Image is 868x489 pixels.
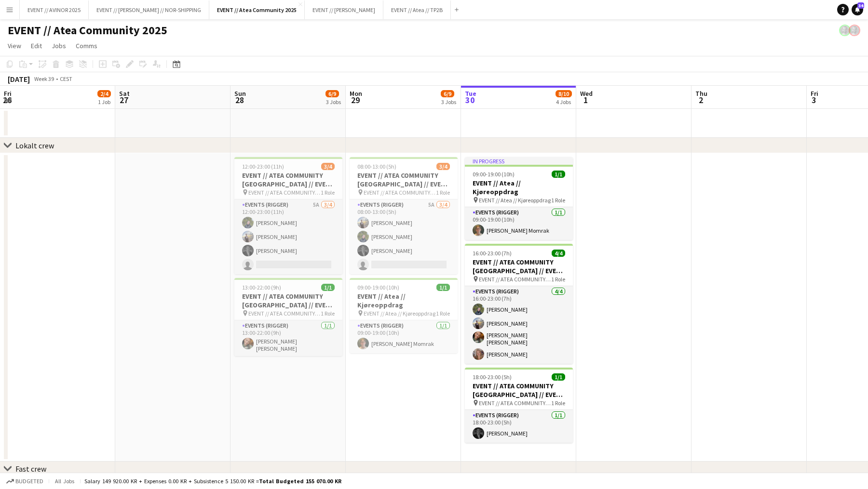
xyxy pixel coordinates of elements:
button: EVENT // Atea // TP2B [383,0,451,19]
span: 3/4 [436,163,450,170]
span: Tue [465,89,476,98]
a: Jobs [48,40,70,52]
span: 2/4 [97,90,111,97]
app-job-card: 16:00-23:00 (7h)4/4EVENT // ATEA COMMUNITY [GEOGRAPHIC_DATA] // EVENT CREW EVENT // ATEA COMMUNIT... [465,244,573,364]
span: Sat [119,89,130,98]
app-card-role: Events (Rigger)5A3/412:00-23:00 (11h)[PERSON_NAME][PERSON_NAME][PERSON_NAME] [234,199,342,274]
span: Total Budgeted 155 070.00 KR [259,477,341,485]
span: 8/10 [556,90,572,97]
app-job-card: 18:00-23:00 (5h)1/1EVENT // ATEA COMMUNITY [GEOGRAPHIC_DATA] // EVENT CREW EVENT // ATEA COMMUNIT... [465,368,573,443]
span: Sun [234,89,246,98]
div: Lokalt crew [15,141,54,150]
span: 29 [348,94,362,106]
span: 13:00-22:00 (9h) [242,284,281,291]
div: Fast crew [15,464,46,474]
span: 1/1 [552,373,565,381]
span: 1 Role [436,189,450,196]
span: 2 [694,94,707,106]
app-user-avatar: Tarjei Tuv [839,25,851,36]
app-card-role: Events (Rigger)5A3/408:00-13:00 (5h)[PERSON_NAME][PERSON_NAME][PERSON_NAME] [350,199,458,274]
div: 1 Job [98,98,110,106]
div: 3 Jobs [326,98,341,106]
span: View [8,41,21,50]
span: Jobs [52,41,66,50]
span: 6/9 [325,90,339,97]
span: EVENT // ATEA COMMUNITY [GEOGRAPHIC_DATA] // EVENT CREW [479,399,551,407]
app-job-card: 12:00-23:00 (11h)3/4EVENT // ATEA COMMUNITY [GEOGRAPHIC_DATA] // EVENT CREW EVENT // ATEA COMMUNI... [234,157,342,274]
span: 1 [579,94,593,106]
h3: EVENT // ATEA COMMUNITY [GEOGRAPHIC_DATA] // EVENT CREW [350,171,458,188]
span: 1 Role [321,310,335,317]
span: All jobs [53,477,76,485]
span: EVENT // Atea // Kjøreoppdrag [364,310,435,317]
h3: EVENT // ATEA COMMUNITY [GEOGRAPHIC_DATA] // EVENT CREW [465,258,573,275]
span: 18:00-23:00 (5h) [473,373,512,381]
span: Week 39 [32,75,56,82]
span: EVENT // ATEA COMMUNITY [GEOGRAPHIC_DATA] // EVENT CREW [479,276,551,283]
span: Fri [4,89,12,98]
app-card-role: Events (Rigger)1/118:00-23:00 (5h)[PERSON_NAME] [465,410,573,443]
div: 4 Jobs [556,98,571,106]
span: 1/1 [321,284,335,291]
button: EVENT // AVINOR 2025 [20,0,89,19]
span: 6/9 [441,90,454,97]
span: 27 [118,94,130,106]
span: 4/4 [552,250,565,257]
span: 28 [233,94,246,106]
app-user-avatar: Tarjei Tuv [849,25,860,36]
span: 16:00-23:00 (7h) [473,250,512,257]
span: EVENT // ATEA COMMUNITY [GEOGRAPHIC_DATA] // EVENT CREW [364,189,436,196]
span: EVENT // Atea // Kjøreoppdrag [479,197,551,204]
span: 1 Role [551,197,565,204]
h1: EVENT // Atea Community 2025 [8,23,167,38]
app-card-role: Events (Rigger)1/113:00-22:00 (9h)[PERSON_NAME] [PERSON_NAME] [234,320,342,356]
span: 30 [463,94,476,106]
span: 08:00-13:00 (5h) [357,163,396,170]
div: In progress [465,157,573,165]
app-job-card: 09:00-19:00 (10h)1/1EVENT // Atea // Kjøreoppdrag EVENT // Atea // Kjøreoppdrag1 RoleEvents (Rigg... [350,278,458,353]
h3: EVENT // Atea // Kjøreoppdrag [350,292,458,309]
span: 1 Role [321,189,335,196]
app-card-role: Events (Rigger)1/109:00-19:00 (10h)[PERSON_NAME] Momrak [350,320,458,353]
a: 34 [852,4,863,15]
span: 1 Role [436,310,450,317]
div: [DATE] [8,74,30,84]
span: 09:00-19:00 (10h) [473,171,515,178]
app-job-card: 08:00-13:00 (5h)3/4EVENT // ATEA COMMUNITY [GEOGRAPHIC_DATA] // EVENT CREW EVENT // ATEA COMMUNIT... [350,157,458,274]
span: 1 Role [551,276,565,283]
span: Fri [811,89,818,98]
h3: EVENT // ATEA COMMUNITY [GEOGRAPHIC_DATA] // EVENT CREW [465,382,573,399]
h3: EVENT // ATEA COMMUNITY [GEOGRAPHIC_DATA] // EVENT CREW [234,292,342,309]
div: Salary 149 920.00 KR + Expenses 0.00 KR + Subsistence 5 150.00 KR = [84,477,341,485]
a: Edit [27,40,46,52]
app-card-role: Events (Rigger)1/109:00-19:00 (10h)[PERSON_NAME] Momrak [465,207,573,240]
div: 3 Jobs [441,98,456,106]
span: 34 [857,2,864,9]
span: Comms [76,41,97,50]
app-job-card: 13:00-22:00 (9h)1/1EVENT // ATEA COMMUNITY [GEOGRAPHIC_DATA] // EVENT CREW EVENT // ATEA COMMUNIT... [234,278,342,356]
a: View [4,40,25,52]
span: EVENT // ATEA COMMUNITY [GEOGRAPHIC_DATA] // EVENT CREW LED [248,310,321,317]
button: Budgeted [5,476,45,487]
span: Thu [695,89,707,98]
span: 09:00-19:00 (10h) [357,284,399,291]
div: In progress09:00-19:00 (10h)1/1EVENT // Atea // Kjøreoppdrag EVENT // Atea // Kjøreoppdrag1 RoleE... [465,157,573,240]
a: Comms [72,40,101,52]
button: EVENT // [PERSON_NAME] [305,0,383,19]
button: EVENT // Atea Community 2025 [209,0,305,19]
button: EVENT // [PERSON_NAME] // NOR-SHIPPING [89,0,209,19]
span: 1/1 [436,284,450,291]
span: EVENT // ATEA COMMUNITY [GEOGRAPHIC_DATA] // EVENT CREW [248,189,321,196]
h3: EVENT // Atea // Kjøreoppdrag [465,179,573,196]
div: CEST [60,75,72,82]
span: Mon [350,89,362,98]
app-card-role: Events (Rigger)4/416:00-23:00 (7h)[PERSON_NAME][PERSON_NAME][PERSON_NAME] [PERSON_NAME][PERSON_NAME] [465,286,573,364]
span: 3/4 [321,163,335,170]
h3: EVENT // ATEA COMMUNITY [GEOGRAPHIC_DATA] // EVENT CREW [234,171,342,188]
span: 1/1 [552,171,565,178]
